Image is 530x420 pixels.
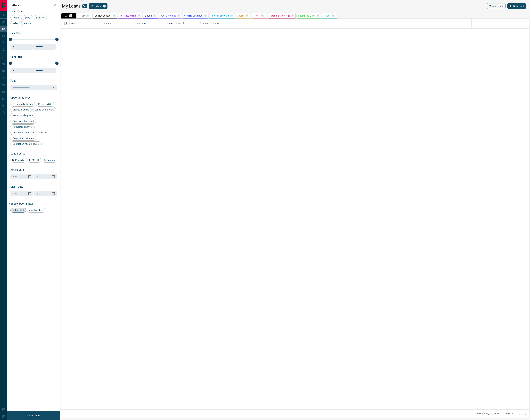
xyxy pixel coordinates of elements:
[22,22,32,25] span: Precon
[10,3,57,7] h2: Filters
[10,55,23,58] span: Rent Price
[211,15,229,17] p: Future Follow Up
[14,159,25,161] span: Property
[505,412,513,415] p: 0–0 of 0
[324,15,330,17] p: Client
[120,15,136,17] p: Not Responsive
[298,15,315,17] p: Submitted Offer
[202,19,208,28] div: Status
[46,159,56,161] span: Condos
[50,173,57,180] button: Choose date
[10,113,35,118] div: Set up Building Alert
[200,19,213,28] div: Status
[34,15,47,20] div: Investor
[10,208,26,213] div: subscribed
[10,124,35,129] div: Requested an Offer
[10,185,23,188] span: Claim Date
[10,202,33,205] span: Subscription Status
[26,173,33,180] button: Choose date
[10,152,25,155] span: Lead Source
[31,159,40,161] span: MrLoft
[10,32,22,35] span: Sale Price
[215,19,220,28] div: Tags
[27,208,45,213] div: unsubscribed
[42,158,57,163] div: Condos
[184,15,203,17] p: Criteria Obtained
[12,114,34,117] span: Set up Building Alert
[238,15,244,17] p: Warm
[10,21,20,26] div: Seller
[160,15,176,17] p: Just Browsing
[80,15,85,17] p: TBD
[34,108,55,111] span: Set up Listing Alert
[24,16,32,19] span: Buyer
[477,412,491,415] p: Rows per page:
[10,141,42,146] div: Contact an Agent Request
[213,19,471,28] div: Tags
[104,19,111,28] div: Details
[35,16,46,19] span: Investor
[12,137,35,139] span: Requested a Viewing
[169,19,181,28] div: Claimed Date
[10,136,36,141] div: Requested a Viewing
[103,5,105,7] span: 1
[10,10,23,13] span: Lead Type
[26,190,33,197] button: Choose date
[37,103,53,105] span: Return to Site
[62,3,81,9] h1: My Leads
[12,209,25,211] span: subscribed
[23,15,33,20] div: Buyer
[10,168,24,171] span: Active Date
[12,108,30,111] span: Viewed a Listing
[70,19,102,28] div: Name
[27,158,41,163] div: MrLoft
[36,102,54,107] div: Return to Site
[492,411,500,416] div: 25
[255,15,259,17] p: HOT
[10,130,49,135] div: Pre-Construction Form Submitted
[12,126,34,128] span: Requested an Offer
[12,143,41,145] span: Contact an Agent Request
[25,413,42,418] button: Reset Filters
[10,119,36,124] div: Reactivated Account
[89,3,108,9] button: Filters1
[28,209,44,211] span: unsubscribed
[10,107,32,112] div: Viewed a Listing
[507,3,526,9] button: New Lead
[65,15,68,17] p: All
[10,102,35,107] div: Favourited a Listing
[12,131,48,134] span: Pre-Construction Form Submitted
[12,16,21,19] span: Renter
[12,103,34,105] span: Favourited a Listing
[145,15,152,17] p: Bogus
[10,79,16,82] span: Tags
[32,107,56,112] div: Set up Listing Alert
[95,15,111,17] p: Do Not Contact
[269,15,290,17] p: Taken on Showings
[10,96,31,99] span: Opportunity Type
[137,19,147,28] div: Last Active
[50,190,57,197] button: Choose date
[21,21,33,26] div: Precon
[51,85,56,90] button: Open
[10,15,22,20] div: Renter
[82,4,87,8] button: search button
[12,120,35,122] span: Reactivated Account
[487,3,505,9] button: Manage Tabs
[102,19,135,28] div: Details
[10,158,26,163] div: Property
[12,22,19,25] span: Seller
[181,21,186,26] button: Sort
[135,19,168,28] div: Last Active
[168,19,200,28] div: Claimed Date
[71,19,76,28] div: Name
